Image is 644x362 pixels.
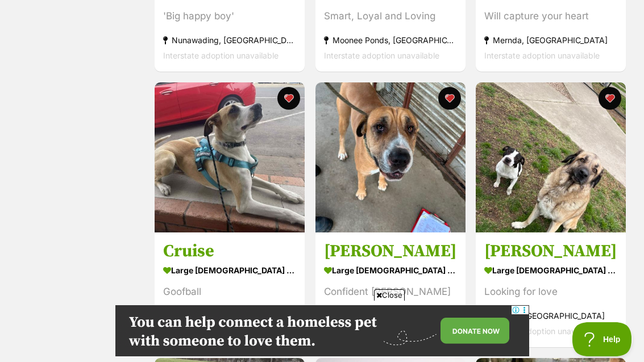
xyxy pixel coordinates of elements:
[200,56,478,101] div: Sponsored By
[315,82,466,232] img: Butterbean
[163,51,279,60] span: Interstate adoption unavailable
[543,1,550,7] img: adchoices.png
[277,87,300,110] button: favourite
[476,232,626,347] a: [PERSON_NAME] large [DEMOGRAPHIC_DATA] Dog Looking for love Epping, [GEOGRAPHIC_DATA] Interstate ...
[572,322,633,356] iframe: Help Scout Beacon - Open
[155,232,305,347] a: Cruise large [DEMOGRAPHIC_DATA] Dog Goofball Horsham, [GEOGRAPHIC_DATA] Interstate adoption favou...
[438,87,460,110] button: favourite
[484,308,617,323] div: Epping, [GEOGRAPHIC_DATA]
[484,262,617,278] div: large [DEMOGRAPHIC_DATA] Dog
[200,12,472,22] div: Unlock More with Nakama - Secure Your Dream Car [DATE]
[324,284,457,299] div: Confident [PERSON_NAME]
[115,305,529,356] iframe: Advertisement
[163,240,296,262] h3: Cruise
[324,32,457,48] div: Moonee Ponds, [GEOGRAPHIC_DATA]
[484,240,617,262] h3: [PERSON_NAME]
[484,284,617,299] div: Looking for love
[253,79,323,101] b: Ringwood Mazda
[324,262,457,278] div: large [DEMOGRAPHIC_DATA] Dog
[324,51,439,60] span: Interstate adoption unavailable
[315,232,466,347] a: [PERSON_NAME] large [DEMOGRAPHIC_DATA] Dog Confident [PERSON_NAME] Alfredton, [GEOGRAPHIC_DATA] I...
[484,32,617,48] div: Mernda, [GEOGRAPHIC_DATA]
[484,326,600,336] span: Interstate adoption unavailable
[484,9,617,24] div: Will capture your heart
[163,32,296,48] div: Nunawading, [GEOGRAPHIC_DATA]
[163,262,296,278] div: large [DEMOGRAPHIC_DATA] Dog
[163,284,296,299] div: Goofball
[1,1,551,142] a: Unlock More with Nakama - Secure Your Dream Car [DATE]NAKAMA CLUB IS HERE! Purchase from [GEOGRAP...
[200,34,478,45] div: NAKAMA CLUB IS HERE! Purchase from [GEOGRAPHIC_DATA] Mazda.
[163,9,296,24] div: 'Big happy boy'
[599,87,621,110] button: favourite
[324,240,457,262] h3: [PERSON_NAME]
[155,82,305,232] img: Cruise
[484,51,600,60] span: Interstate adoption unavailable
[374,289,405,301] span: Close
[324,9,457,24] div: Smart, Loyal and Loving
[476,82,626,232] img: Adam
